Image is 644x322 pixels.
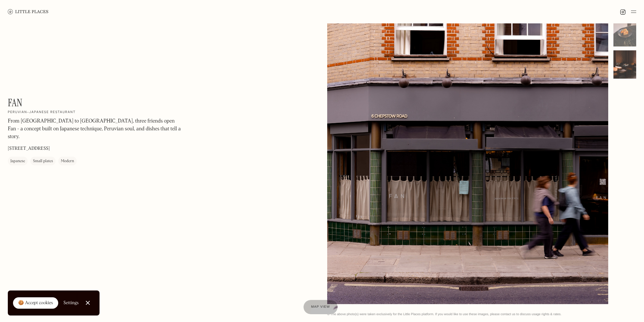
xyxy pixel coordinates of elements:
[8,97,22,109] h1: Fan
[81,296,94,309] a: Close Cookie Popup
[13,297,58,309] a: 🍪 Accept cookies
[87,303,88,303] div: Close Cookie Popup
[18,300,53,306] div: 🍪 Accept cookies
[10,158,25,165] div: Japanese
[8,146,50,152] p: [STREET_ADDRESS]
[33,158,53,165] div: Small plates
[63,301,79,305] div: Settings
[8,110,76,115] h2: Peruvian-Japanese restaurant
[8,118,183,141] p: From [GEOGRAPHIC_DATA] to [GEOGRAPHIC_DATA], three friends open Fan - a concept built on Japanese...
[61,158,74,165] div: Modern
[311,305,330,309] span: Map view
[327,312,636,316] div: © The above photo(s) were taken exclusively for the Little Places platform. If you would like to ...
[63,296,79,310] a: Settings
[303,300,338,314] a: Map view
